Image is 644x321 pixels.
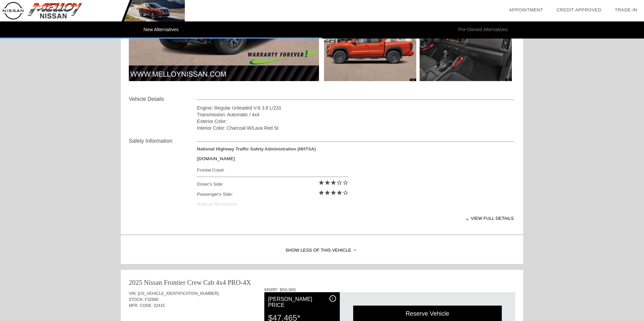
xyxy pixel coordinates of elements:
[129,137,197,145] div: Safety Information
[324,190,330,196] i: star
[129,278,185,287] div: 2025 Nissan Frontier
[154,303,165,308] span: 32415
[268,295,336,309] div: [PERSON_NAME] Price
[187,278,251,287] div: Crew Cab 4x4 PRO-4X
[318,190,324,196] i: star
[330,180,336,186] i: star
[336,190,342,196] i: star
[129,95,197,103] div: Vehicle Details
[145,297,159,302] span: F32880
[342,180,348,186] i: star_border
[129,291,137,296] span: VIN:
[509,7,543,12] a: Appointment
[197,189,348,199] div: Passenger's Side:
[138,291,219,296] span: [US_VEHICLE_IDENTIFICATION_NUMBER]
[264,287,515,292] div: MSRP: $50,965
[129,297,144,302] span: STOCK:
[197,111,514,118] div: Transmission: Automatic / 4x4
[318,180,324,186] i: star
[329,295,336,302] div: i
[324,12,416,81] img: 3.jpg
[615,7,637,12] a: Trade-In
[197,210,514,227] div: View full details
[324,180,330,186] i: star
[197,105,514,111] div: Engine: Regular Unleaded V-6 3.8 L/231
[556,7,601,12] a: Credit Approved
[197,118,514,125] div: Exterior Color:
[197,166,348,174] div: Frontal Crash
[197,146,316,151] strong: National Highway Traffic Safety Administration (NHTSA)
[197,179,348,189] div: Driver's Side:
[322,21,644,39] li: Pre-Owned Alternatives
[336,180,342,186] i: star_border
[420,12,512,81] img: 5.jpg
[121,237,523,264] div: Show Less of this Vehicle
[129,303,153,308] span: MFR. CODE:
[330,190,336,196] i: star
[197,125,514,131] div: Interior Color: Charcoal W/Lava Red St
[342,190,348,196] i: star_border
[197,156,235,161] a: [DOMAIN_NAME]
